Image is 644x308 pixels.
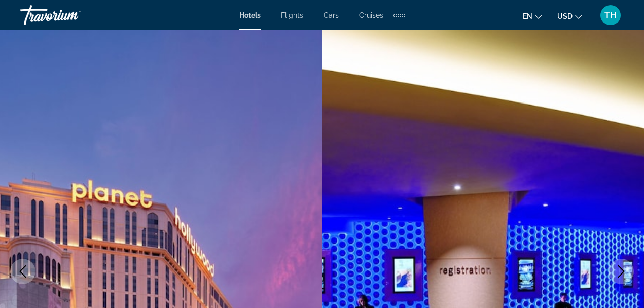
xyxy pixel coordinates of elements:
a: Hotels [239,11,261,19]
button: Next image [609,259,634,284]
span: USD [557,12,573,20]
button: Change currency [557,9,582,23]
a: Cruises [359,11,383,19]
a: Travorium [20,2,122,28]
button: Change language [523,9,542,23]
span: en [523,12,532,20]
button: Extra navigation items [393,7,405,23]
a: Flights [281,11,303,19]
button: Previous image [10,259,35,284]
button: User Menu [597,5,624,26]
span: TH [604,10,617,20]
a: Cars [324,11,339,19]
